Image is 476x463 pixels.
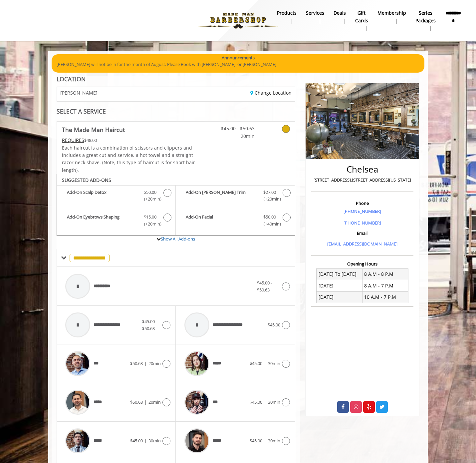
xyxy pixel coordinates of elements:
span: | [144,360,147,366]
h2: Chelsea [313,165,412,174]
span: (+40min ) [260,221,279,228]
td: 8 A.M - 8 P.M [362,268,408,280]
span: $45.00 [250,399,262,405]
a: Change Location [250,90,292,96]
h3: Phone [313,201,412,206]
b: Membership [377,9,406,17]
span: $50.00 [144,189,156,196]
label: Add-On Facial [179,214,291,229]
span: 30min [148,438,161,444]
span: $45.00 [130,438,143,444]
span: (+20min ) [260,196,279,203]
span: Each haircut is a combination of scissors and clippers and includes a great cut and service, a ho... [62,145,195,173]
b: SUGGESTED ADD-ONS [62,177,111,183]
span: $45.00 [250,438,262,444]
td: 10 A.M - 7 P.M [362,291,408,303]
b: Add-On [PERSON_NAME] Trim [186,189,256,203]
span: $45.00 - $50.63 [142,318,157,331]
td: [DATE] To [DATE] [317,268,362,280]
p: [PERSON_NAME] will not be in for the month of August. Please Book with [PERSON_NAME], or [PERSON_... [57,61,419,68]
h3: Opening Hours [311,261,413,266]
a: ServicesServices [301,8,329,26]
span: | [264,399,266,405]
div: The Made Man Haircut Add-onS [57,174,295,236]
span: This service needs some Advance to be paid before we block your appointment [62,137,84,143]
td: [DATE] [317,280,362,291]
span: (+20min ) [140,221,160,228]
b: gift cards [355,9,368,24]
span: 30min [268,399,280,405]
span: $27.00 [263,189,276,196]
label: Add-On Scalp Detox [60,189,172,205]
a: Gift cardsgift cards [351,8,373,33]
b: Add-On Facial [186,214,256,228]
span: $15.00 [144,214,156,221]
span: | [144,399,147,405]
b: Series packages [415,9,436,24]
a: [PHONE_NUMBER] [344,220,381,226]
td: [DATE] [317,291,362,303]
span: $45.00 - $50.63 [215,125,255,132]
span: $50.63 [130,360,143,366]
span: (+20min ) [140,196,160,203]
a: DealsDeals [329,8,351,26]
b: LOCATION [57,75,86,83]
span: | [264,438,266,444]
span: 30min [268,438,280,444]
b: Deals [334,9,346,17]
a: Show All Add-ons [161,236,195,242]
a: MembershipMembership [373,8,411,26]
span: 20min [148,399,161,405]
h3: Email [313,231,412,235]
p: [STREET_ADDRESS],[STREET_ADDRESS][US_STATE] [313,177,412,184]
span: $45.00 - $50.63 [257,280,272,293]
label: Add-On Beard Trim [179,189,291,205]
span: $50.00 [263,214,276,221]
label: Add-On Eyebrows Shaping [60,214,172,229]
span: | [144,438,147,444]
b: products [277,9,297,17]
div: $48.00 [62,137,196,144]
a: [EMAIL_ADDRESS][DOMAIN_NAME] [327,241,397,247]
span: [PERSON_NAME] [60,90,98,95]
span: $45.00 [268,322,280,328]
b: Add-On Eyebrows Shaping [67,214,137,228]
span: 20min [148,360,161,366]
td: 8 A.M - 7 P.M [362,280,408,291]
img: Made Man Barbershop logo [192,2,284,39]
span: $50.63 [130,399,143,405]
a: [PHONE_NUMBER] [344,208,381,214]
a: Series packagesSeries packages [411,8,440,33]
b: Add-On Scalp Detox [67,189,137,203]
span: $45.00 [250,360,262,366]
b: Services [306,9,324,17]
a: Productsproducts [272,8,301,26]
span: 30min [268,360,280,366]
span: | [264,360,266,366]
div: SELECT A SERVICE [57,108,295,115]
b: The Made Man Haircut [62,125,125,134]
span: 20min [215,133,255,140]
b: Announcements [222,54,255,61]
